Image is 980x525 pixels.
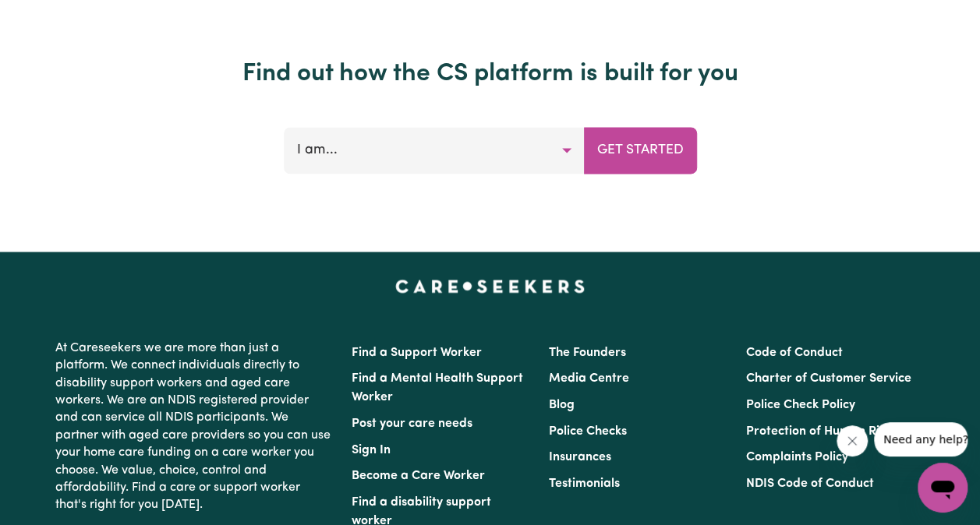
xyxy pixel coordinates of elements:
[352,346,482,358] a: Find a Support Worker
[55,333,333,520] p: At Careseekers we are more than just a platform. We connect individuals directly to disability su...
[284,127,585,174] button: I am...
[584,127,697,174] button: Get Started
[352,469,485,481] a: Become a Care Worker
[837,425,868,456] iframe: Close message
[746,425,904,437] a: Protection of Human Rights
[746,477,874,489] a: NDIS Code of Conduct
[746,372,911,384] a: Charter of Customer Service
[549,450,611,463] a: Insurances
[549,477,620,489] a: Testimonials
[746,450,848,463] a: Complaints Policy
[918,463,968,513] iframe: Button to launch messaging window
[746,346,843,358] a: Code of Conduct
[352,417,472,429] a: Post your care needs
[352,372,523,403] a: Find a Mental Health Support Worker
[746,398,855,410] a: Police Check Policy
[55,59,925,89] h2: Find out how the CS platform is built for you
[549,346,626,358] a: The Founders
[874,422,968,456] iframe: Message from company
[395,280,585,292] a: Careseekers home page
[549,425,627,437] a: Police Checks
[352,443,391,456] a: Sign In
[9,11,94,23] span: Need any help?
[549,398,575,410] a: Blog
[549,372,629,384] a: Media Centre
